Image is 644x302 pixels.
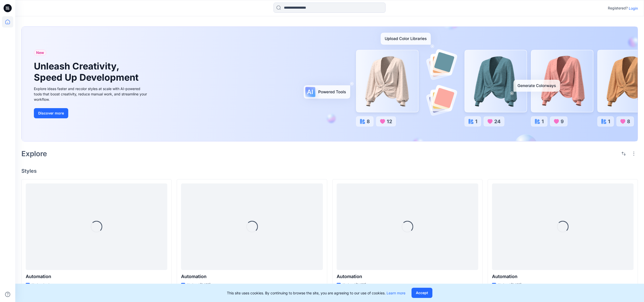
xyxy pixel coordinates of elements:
button: Accept [412,288,432,298]
a: Learn more [387,291,405,295]
button: Discover more [34,108,68,118]
h1: Unleash Creativity, Speed Up Development [34,61,141,83]
p: Registered? [608,5,628,11]
p: Login [629,6,638,11]
p: Automation [492,273,634,280]
div: Explore ideas faster and recolor styles at scale with AI-powered tools that boost creativity, red... [34,86,148,102]
p: Updated [DATE] [343,282,366,287]
span: New [36,50,44,56]
p: Automation [181,273,323,280]
p: Automation [26,273,167,280]
h2: Explore [21,150,47,158]
h4: Styles [21,168,638,174]
p: Updated [DATE] [187,282,210,287]
a: Discover more [34,108,148,118]
p: This site uses cookies. By continuing to browse the site, you are agreeing to our use of cookies. [227,290,405,296]
p: Updated [DATE] [498,282,521,287]
p: Updated a day ago [32,282,59,287]
p: Automation [337,273,478,280]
